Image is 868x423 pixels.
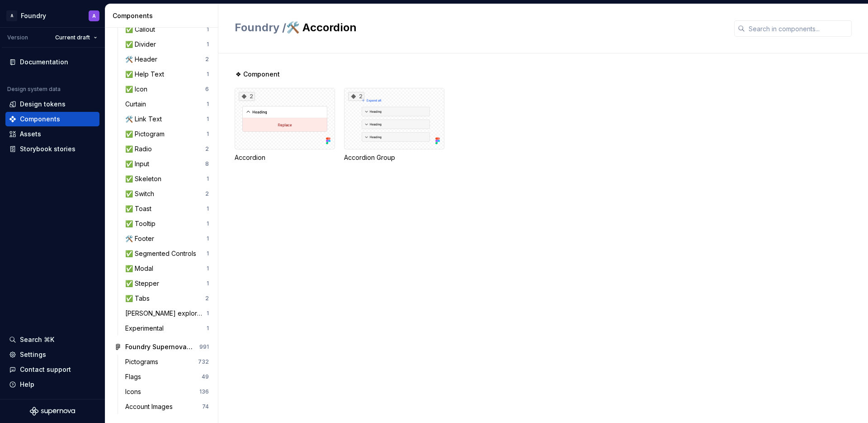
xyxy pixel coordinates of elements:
a: 🛠️ Footer1 [122,231,212,246]
a: Settings [5,347,99,362]
a: Assets [5,127,99,141]
div: 1 [207,325,209,332]
div: Icons [125,387,145,396]
a: Icons136 [122,385,212,399]
div: Design system data [7,86,61,93]
a: Account Images74 [122,399,212,414]
div: ✅ Pictogram [125,130,168,139]
div: 2 [205,295,209,302]
div: 1 [207,175,209,183]
div: 2 [205,145,209,153]
a: ✅ Tooltip1 [122,216,212,231]
div: Experimental [125,324,167,333]
div: Settings [20,350,46,359]
div: A [6,10,17,21]
div: ✅ Stepper [125,279,163,288]
button: Search ⌘K [5,332,99,347]
div: 🛠️ Header [125,55,161,64]
div: ✅ Input [125,159,153,168]
span: Current draft [55,34,90,41]
button: AFoundryA [2,6,103,25]
span: ❖ Component [236,70,280,79]
div: 🛠️ Link Text [125,115,165,124]
div: Help [20,380,34,389]
a: ✅ Divider1 [122,37,212,52]
div: 2 [205,56,209,63]
div: ✅ Help Text [125,70,168,79]
a: Design tokens [5,97,99,111]
div: ✅ Icon [125,85,151,94]
div: ✅ Tooltip [125,219,159,228]
div: 74 [202,403,209,410]
div: Foundry [21,11,46,20]
a: ✅ Switch2 [122,187,212,201]
a: ✅ Help Text1 [122,67,212,82]
div: Search ⌘K [20,335,54,344]
div: ✅ Toast [125,204,155,213]
a: Flags49 [122,370,212,384]
div: 1 [207,280,209,287]
div: ✅ Switch [125,189,158,198]
a: ✅ Skeleton1 [122,172,212,186]
a: [PERSON_NAME] exploration1 [122,306,212,321]
a: ✅ Modal1 [122,261,212,276]
div: Account Images [125,402,176,411]
div: 1 [207,130,209,138]
div: 49 [202,373,209,380]
div: ✅ Modal [125,264,157,273]
div: 1 [207,115,209,123]
div: 1 [207,265,209,272]
div: ✅ Segmented Controls [125,249,200,258]
a: ✅ Tabs2 [122,291,212,306]
div: 1 [207,310,209,317]
a: Supernova Logo [30,407,75,416]
a: ✅ Radio2 [122,142,212,156]
div: Curtain [125,100,150,109]
div: Accordion [235,153,335,162]
a: Storybook stories [5,142,99,156]
div: 1 [207,71,209,78]
a: Documentation [5,55,99,69]
div: 1 [207,220,209,227]
a: ✅ Segmented Controls1 [122,246,212,261]
div: A [92,12,96,19]
div: 1 [207,235,209,242]
div: 8 [205,160,209,168]
a: Pictograms732 [122,355,212,369]
div: Pictograms [125,357,162,366]
div: ✅ Divider [125,40,160,49]
div: 1 [207,205,209,212]
a: ✅ Input8 [122,157,212,171]
a: Experimental1 [122,321,212,336]
div: 1 [207,250,209,257]
div: Documentation [20,58,68,67]
div: ✅ Skeleton [125,174,165,183]
div: ✅ Radio [125,144,156,154]
div: 136 [199,388,209,395]
div: 2 [239,92,255,101]
div: [PERSON_NAME] exploration [125,309,207,318]
div: 1 [207,26,209,33]
input: Search in components... [745,20,852,37]
div: 2Accordion [235,88,335,162]
button: Help [5,377,99,392]
div: 732 [198,358,209,365]
a: ✅ Stepper1 [122,276,212,291]
div: Components [113,11,214,20]
div: 991 [199,343,209,351]
div: 6 [205,86,209,93]
div: Foundry Supernova Assets [125,342,193,351]
button: Current draft [51,31,101,44]
div: 1 [207,101,209,108]
div: Version [7,34,28,41]
div: Assets [20,130,41,139]
div: Design tokens [20,100,66,109]
div: Contact support [20,365,71,374]
div: Storybook stories [20,144,75,154]
div: ✅ Tabs [125,294,153,303]
div: Accordion Group [344,153,444,162]
button: Contact support [5,362,99,377]
a: Components [5,112,99,126]
div: 1 [207,41,209,48]
a: Curtain1 [122,97,212,111]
